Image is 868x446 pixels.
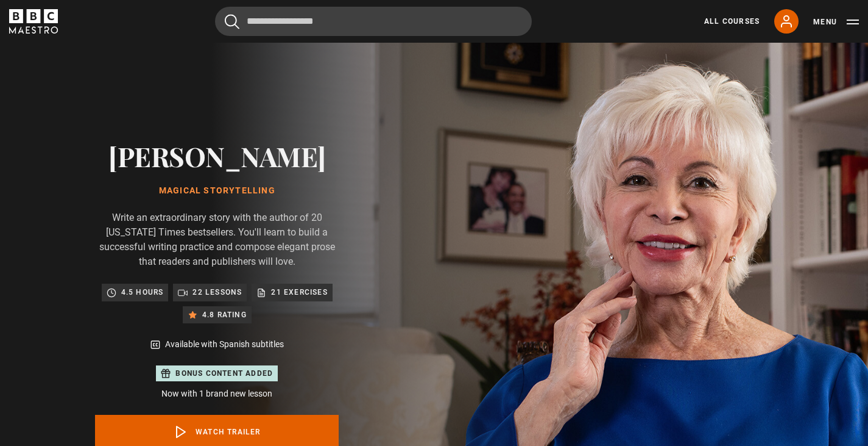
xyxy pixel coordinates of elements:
[192,286,242,298] p: 22 lessons
[813,16,859,28] button: Toggle navigation
[121,286,164,298] p: 4.5 hours
[165,338,284,351] p: Available with Spanish subtitles
[95,186,339,196] h1: Magical Storytelling
[271,286,327,298] p: 21 exercises
[95,140,339,171] h2: [PERSON_NAME]
[704,16,760,27] a: All Courses
[9,9,58,34] svg: BBC Maestro
[95,210,339,269] p: Write an extraordinary story with the author of 20 [US_STATE] Times bestsellers. You'll learn to ...
[202,309,247,321] p: 4.8 rating
[225,14,239,29] button: Submit the search query
[95,387,339,400] p: Now with 1 brand new lesson
[215,7,532,36] input: Search
[175,368,273,379] p: Bonus content added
